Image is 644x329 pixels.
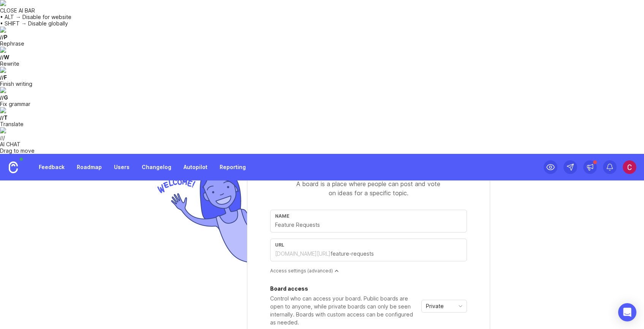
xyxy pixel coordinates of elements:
[109,160,134,174] a: Users
[618,303,636,321] div: Open Intercom Messenger
[293,179,445,198] div: A board is a place where people can post and vote on ideas for a specific topic.
[72,160,106,174] a: Roadmap
[215,160,250,174] a: Reporting
[154,161,247,266] img: welcome-img-178bf9fb836d0a1529256ffe415d7085.png
[623,160,636,174] img: Christian Grundemann
[270,286,418,291] div: Board access
[275,250,331,258] div: [DOMAIN_NAME][URL]
[137,160,176,174] a: Changelog
[426,302,444,310] span: Private
[179,160,212,174] a: Autopilot
[421,300,467,313] div: toggle menu
[275,242,462,248] div: url
[270,267,467,274] div: Access settings (advanced)
[454,303,467,309] svg: toggle icon
[270,294,418,326] div: Control who can access your board. Public boards are open to anyone, while private boards can onl...
[9,161,18,173] img: Canny Home
[34,160,69,174] a: Feedback
[331,250,462,258] input: feature-requests
[275,221,462,229] input: Feature Requests
[275,213,462,219] div: Name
